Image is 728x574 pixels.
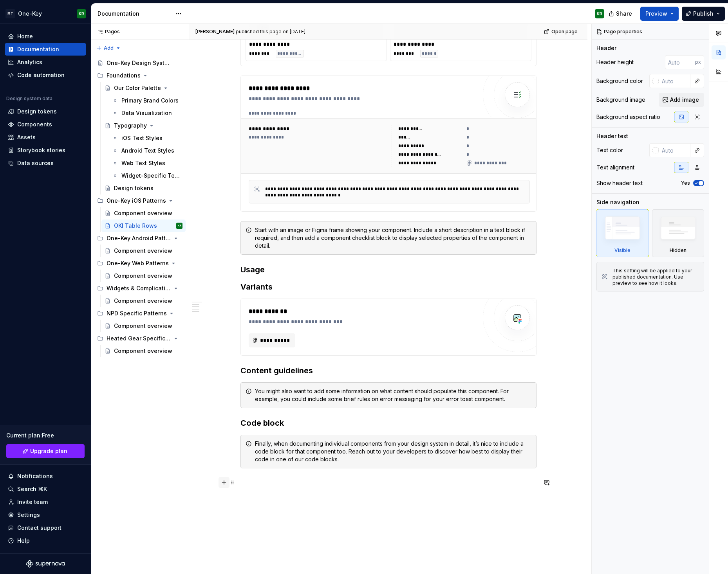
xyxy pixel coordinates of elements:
[614,247,630,254] div: Visible
[255,226,531,250] div: Start with an image or Figma frame showing your component. Include a short description in a text ...
[94,43,123,54] button: Add
[5,470,86,482] button: Notifications
[682,7,725,21] button: Publish
[121,147,174,155] div: Android Text Styles
[26,560,65,568] svg: Supernova Logo
[240,417,537,428] h3: Code block
[596,198,639,206] div: Side navigation
[596,179,643,187] div: Show header text
[5,56,86,68] a: Analytics
[114,184,154,192] div: Design tokens
[596,132,628,140] div: Header text
[5,522,86,534] button: Contact support
[195,29,235,35] span: [PERSON_NAME]
[670,247,686,254] div: Hidden
[6,95,52,102] div: Design system data
[101,345,186,357] a: Component overview
[114,84,161,92] div: Our Color Palette
[551,29,578,35] span: Open page
[596,209,649,257] div: Visible
[5,105,86,118] a: Design tokens
[94,232,186,245] div: One-Key Android Patterns
[5,483,86,495] button: Search ⌘K
[5,144,86,157] a: Storybook stories
[101,320,186,332] a: Component overview
[94,257,186,270] div: One-Key Web Patterns
[17,58,42,66] div: Analytics
[79,11,84,17] div: KR
[17,32,33,40] div: Home
[542,26,581,37] a: Open page
[101,220,186,232] a: OKI Table RowsKR
[665,55,695,69] input: Auto
[693,10,714,18] span: Publish
[236,29,305,35] div: published this page on [DATE]
[114,322,172,330] div: Component overview
[17,146,65,154] div: Storybook stories
[17,121,52,128] div: Components
[114,222,157,230] div: OKI Table Rows
[596,44,616,52] div: Header
[107,259,169,267] div: One-Key Web Patterns
[107,335,171,342] div: Heated Gear Specific Patterns
[17,108,57,115] div: Design tokens
[101,182,186,194] a: Design tokens
[659,93,704,107] button: Add image
[616,10,632,18] span: Share
[17,524,61,532] div: Contact support
[94,307,186,320] div: NPD Specific Patterns
[114,209,172,217] div: Component overview
[101,207,186,220] a: Component overview
[645,10,667,18] span: Preview
[121,172,181,180] div: Widget-Specific Text Styles
[605,7,637,21] button: Share
[109,94,186,107] a: Primary Brand Colors
[596,77,643,85] div: Background color
[5,496,86,508] a: Invite team
[612,268,699,286] div: This setting will be applied to your published documentation. Use preview to see how it looks.
[17,498,48,506] div: Invite team
[17,472,53,480] div: Notifications
[596,164,634,171] div: Text alignment
[121,134,163,142] div: iOS Text Styles
[5,534,86,547] button: Help
[109,107,186,119] a: Data Visualization
[101,82,186,94] a: Our Color Palette
[659,74,690,88] input: Auto
[94,282,186,295] div: Widgets & Complications Patterns
[5,43,86,56] a: Documentation
[597,11,602,17] div: KR
[5,9,15,18] div: MT
[652,209,705,257] div: Hidden
[6,432,85,439] div: Current plan : Free
[255,387,531,403] div: You might also want to add some information on what content should populate this component. For e...
[17,133,36,141] div: Assets
[18,10,42,18] div: One-Key
[5,157,86,169] a: Data sources
[109,144,186,157] a: Android Text Styles
[114,122,147,130] div: Typography
[94,332,186,345] div: Heated Gear Specific Patterns
[2,5,89,22] button: MTOne-KeyKR
[596,96,645,104] div: Background image
[121,109,172,117] div: Data Visualization
[659,143,690,157] input: Auto
[114,247,172,255] div: Component overview
[104,45,114,51] span: Add
[178,222,181,230] div: KR
[640,7,679,21] button: Preview
[681,180,690,186] label: Yes
[5,118,86,131] a: Components
[107,234,171,242] div: One-Key Android Patterns
[240,264,537,275] h3: Usage
[596,113,660,121] div: Background aspect ratio
[17,159,54,167] div: Data sources
[121,159,165,167] div: Web Text Styles
[94,29,120,35] div: Pages
[255,440,531,463] div: Finally, when documenting individual components from your design system in detail, it’s nice to i...
[17,71,65,79] div: Code automation
[101,270,186,282] a: Component overview
[5,30,86,43] a: Home
[695,59,701,65] p: px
